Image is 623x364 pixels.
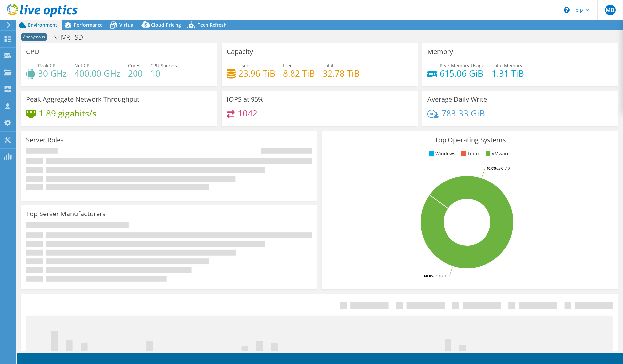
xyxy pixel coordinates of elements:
span: Peak CPU [38,62,58,69]
h4: 400.00 GHz [74,70,120,77]
span: Used [238,62,250,69]
span: CPU Sockets [150,62,177,69]
h4: 1.89 gigabits/s [39,110,96,117]
li: Linux [460,150,480,157]
h4: 200 [128,70,143,77]
h4: 1.31 TiB [492,70,524,77]
span: Peak Memory Usage [440,62,484,69]
h4: 783.33 GiB [441,110,485,117]
h3: IOPS at 95% [227,96,264,103]
span: Performance [74,22,103,28]
h4: 615.06 GiB [440,70,484,77]
span: Total Memory [492,62,522,69]
h1: NHVRHSD [50,34,93,41]
h4: 30 GHz [38,70,67,77]
h3: Capacity [227,48,253,55]
span: MB [605,5,616,15]
h4: 23.96 TiB [238,70,275,77]
span: Net CPU [74,62,93,69]
span: Virtual [119,22,135,28]
li: VMware [484,150,510,157]
span: Total [323,62,333,69]
tspan: 40.0% [487,166,497,171]
h3: Average Daily Write [427,96,487,103]
span: Cores [128,62,140,69]
span: Cloud Pricing [151,22,181,28]
h3: Server Roles [26,136,64,144]
tspan: 60.0% [424,273,434,278]
li: Windows [427,150,455,157]
tspan: ESXi 7.0 [497,166,510,171]
h3: Peak Aggregate Network Throughput [26,96,139,103]
svg: \n [564,7,570,13]
h3: Top Server Manufacturers [26,210,106,217]
h3: CPU [26,48,39,55]
h4: 1042 [238,110,257,117]
h3: Top Operating Systems [327,136,613,144]
span: Environment [28,22,57,28]
h4: 8.82 TiB [283,70,315,77]
h4: 32.78 TiB [323,70,360,77]
tspan: ESXi 8.0 [434,273,447,278]
h3: Memory [427,48,453,55]
h4: 10 [150,70,177,77]
span: Free [283,62,292,69]
span: Anonymous [21,33,47,41]
span: Tech Refresh [198,22,227,28]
